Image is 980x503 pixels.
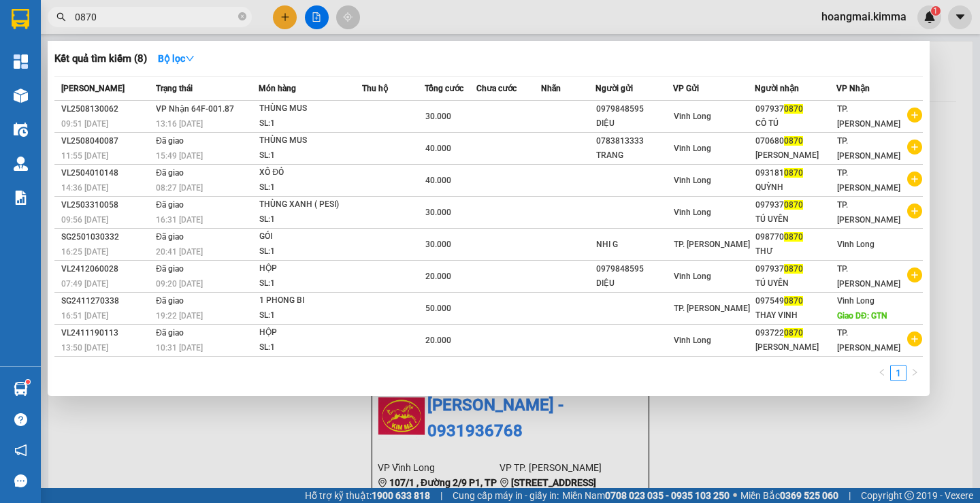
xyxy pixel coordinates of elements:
div: VL2508040087 [61,134,152,148]
span: Đã giao [156,232,184,242]
span: 16:51 [DATE] [61,311,108,321]
div: SG2411270338 [61,294,152,308]
div: 0979848595 [596,262,672,276]
div: SL: 1 [259,308,361,323]
span: 20.000 [425,272,451,281]
span: 10:31 [DATE] [156,343,203,353]
div: SL: 1 [259,180,361,195]
div: SL: 1 [259,212,361,227]
span: Vĩnh Long [837,240,875,249]
span: 19:22 [DATE] [156,311,203,321]
div: HỘP [259,325,361,340]
span: Món hàng [259,84,296,93]
span: Tổng cước [425,84,463,93]
span: 0870 [784,232,803,242]
div: 0783813333 [596,134,672,148]
div: TÚ UYÊN [755,276,836,291]
li: 1 [890,365,906,381]
span: Đã giao [156,328,184,338]
div: TÚ UYÊN [755,212,836,227]
span: Thu hộ [362,84,388,93]
div: 070680 [755,134,836,148]
span: 50.000 [425,304,451,313]
div: THƯ [755,244,836,259]
div: 098770 [755,230,836,244]
span: Đã giao [156,136,184,146]
span: 08:27 [DATE] [156,183,203,193]
div: VL2508130062 [61,102,152,116]
span: close-circle [238,11,246,24]
span: plus-circle [907,267,922,282]
div: GÓI [259,229,361,244]
span: Vĩnh Long [674,272,711,281]
div: DIỆU [596,116,672,131]
span: TP. [PERSON_NAME] [837,328,900,353]
div: SL: 1 [259,244,361,259]
div: THAY VINH [755,308,836,323]
span: 13:50 [DATE] [61,343,108,353]
div: 093722 [755,326,836,340]
span: VP Nhận 64F-001.87 [156,104,234,114]
span: left [878,368,886,376]
div: 0979848595 [596,102,672,116]
div: TRANG [596,148,672,163]
div: VL2412060028 [61,262,152,276]
span: 13:16 [DATE] [156,119,203,129]
span: TP. [PERSON_NAME] [674,304,750,313]
h3: Kết quả tìm kiếm ( 8 ) [54,52,147,66]
span: VP Gửi [673,84,699,93]
span: 0870 [784,168,803,178]
div: SG2501030332 [61,230,152,244]
div: [PERSON_NAME] [755,148,836,163]
span: close-circle [238,12,246,20]
span: Vĩnh Long [837,296,875,306]
div: VL2504010148 [61,166,152,180]
span: 20.000 [425,336,451,345]
span: 0870 [784,200,803,210]
button: right [906,365,923,381]
span: Đã giao [156,296,184,306]
span: TP. [PERSON_NAME] [837,136,900,161]
img: logo-vxr [12,9,29,29]
div: SL: 1 [259,340,361,355]
span: Vĩnh Long [674,336,711,345]
li: Next Page [906,365,923,381]
span: Vĩnh Long [674,112,711,121]
span: Người gửi [595,84,633,93]
span: plus-circle [907,172,922,186]
img: solution-icon [14,191,28,205]
span: down [185,54,195,63]
span: TP. [PERSON_NAME] [837,200,900,225]
img: warehouse-icon [14,88,28,103]
img: warehouse-icon [14,123,28,137]
button: Bộ lọcdown [147,48,206,69]
span: plus-circle [907,331,922,346]
span: 16:31 [DATE] [156,215,203,225]
div: SL: 1 [259,276,361,291]
div: HỘP [259,261,361,276]
div: THÙNG XANH ( PESI) [259,197,361,212]
div: 097937 [755,198,836,212]
img: dashboard-icon [14,54,28,69]
span: 0870 [784,264,803,274]
a: 1 [891,366,906,380]
span: 30.000 [425,208,451,217]
span: Chưa cước [476,84,517,93]
div: QUỲNH [755,180,836,195]
span: 09:20 [DATE] [156,279,203,289]
span: 20:41 [DATE] [156,247,203,257]
div: XÔ ĐỎ [259,165,361,180]
span: 30.000 [425,240,451,249]
span: 14:36 [DATE] [61,183,108,193]
span: 11:55 [DATE] [61,151,108,161]
span: plus-circle [907,204,922,218]
span: 16:25 [DATE] [61,247,108,257]
span: VP Nhận [836,84,870,93]
div: SL: 1 [259,148,361,163]
span: plus-circle [907,140,922,155]
div: 093181 [755,166,836,180]
span: Nhãn [541,84,561,93]
span: Đã giao [156,168,184,178]
div: 097549 [755,294,836,308]
span: notification [14,444,27,457]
